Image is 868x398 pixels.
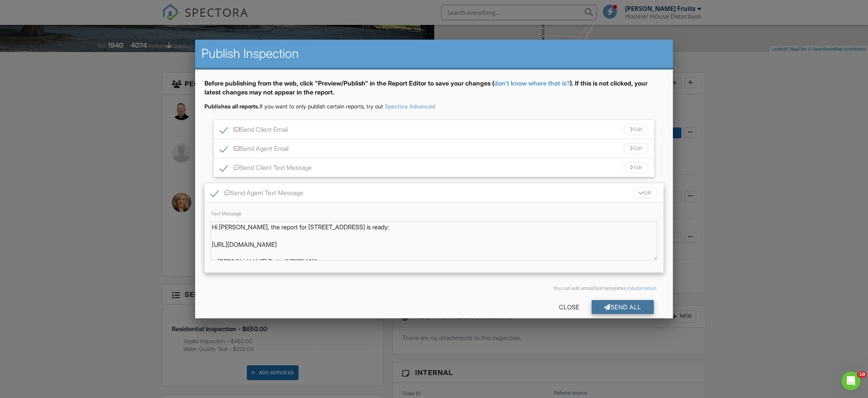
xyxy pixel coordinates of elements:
[494,79,570,87] a: don't know where that is?
[631,285,656,291] a: Automation
[201,46,666,61] h2: Publish Inspection
[220,126,288,136] label: Send Client Email
[842,372,860,390] iframe: Intercom live chat
[623,143,648,154] div: Edit
[220,164,312,174] label: Send Client Text Message
[204,103,383,110] span: If you want to only publish certain reports, try out
[858,372,866,378] span: 10
[211,285,657,292] div: You can edit email/text templates in .
[623,162,648,173] div: Edit
[592,300,654,314] div: Send All
[204,103,260,110] strong: Publishes all reports.
[204,79,663,103] div: Before publishing from the web, click "Preview/Publish" in the Report Editor to save your changes...
[211,222,657,260] textarea: Hi [PERSON_NAME], the report for [STREET_ADDRESS] is ready: [URL][DOMAIN_NAME] - [PERSON_NAME] Fr...
[385,103,435,110] a: Spectora Advanced
[547,300,592,314] div: Close
[211,211,241,216] label: Text Message
[211,189,303,199] label: Send Agent Text Message
[623,124,648,135] div: Edit
[220,145,288,155] label: Send Agent Email
[633,187,658,198] div: Edit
